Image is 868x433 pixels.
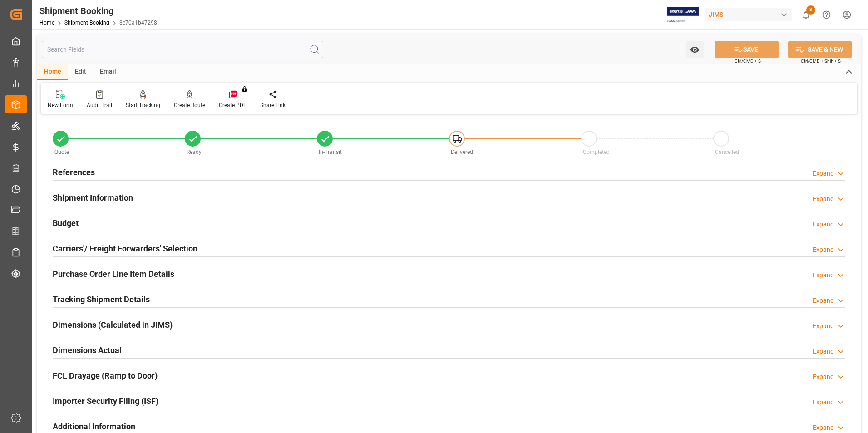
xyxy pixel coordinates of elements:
[813,296,834,305] div: Expand
[53,293,150,305] h2: Tracking Shipment Details
[813,271,834,280] div: Expand
[53,344,122,356] h2: Dimensions Actual
[813,398,834,407] div: Expand
[260,101,286,109] div: Share Link
[788,41,852,58] button: SAVE & NEW
[715,149,739,155] span: Cancelled
[53,319,173,331] h2: Dimensions (Calculated in JIMS)
[64,20,109,26] a: Shipment Booking
[68,64,93,80] div: Edit
[42,41,323,58] input: Search Fields
[801,58,841,64] span: Ctrl/CMD + Shift + S
[53,395,158,407] h2: Importer Security Filing (ISF)
[37,64,68,80] div: Home
[715,41,779,58] button: SAVE
[735,58,761,64] span: Ctrl/CMD + S
[583,149,610,155] span: Completed
[813,321,834,331] div: Expand
[667,7,699,23] img: Exertis%20JAM%20-%20Email%20Logo.jpg_1722504956.jpg
[174,101,205,109] div: Create Route
[53,242,197,255] h2: Carriers'/ Freight Forwarders' Selection
[813,245,834,255] div: Expand
[796,5,816,25] button: show 3 new notifications
[705,6,796,23] button: JIMS
[126,101,160,109] div: Start Tracking
[686,41,704,58] button: open menu
[187,149,202,155] span: Ready
[53,192,133,204] h2: Shipment Information
[93,64,123,80] div: Email
[813,423,834,433] div: Expand
[53,268,174,280] h2: Purchase Order Line Item Details
[451,149,473,155] span: Delivered
[53,369,158,382] h2: FCL Drayage (Ramp to Door)
[813,169,834,178] div: Expand
[806,5,815,15] span: 3
[53,420,135,433] h2: Additional Information
[813,194,834,204] div: Expand
[39,20,54,26] a: Home
[53,217,79,229] h2: Budget
[813,372,834,382] div: Expand
[813,220,834,229] div: Expand
[53,166,95,178] h2: References
[48,101,73,109] div: New Form
[39,4,157,18] div: Shipment Booking
[816,5,837,25] button: Help Center
[705,8,792,21] div: JIMS
[319,149,342,155] span: In-Transit
[813,347,834,356] div: Expand
[54,149,69,155] span: Quote
[87,101,112,109] div: Audit Trail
